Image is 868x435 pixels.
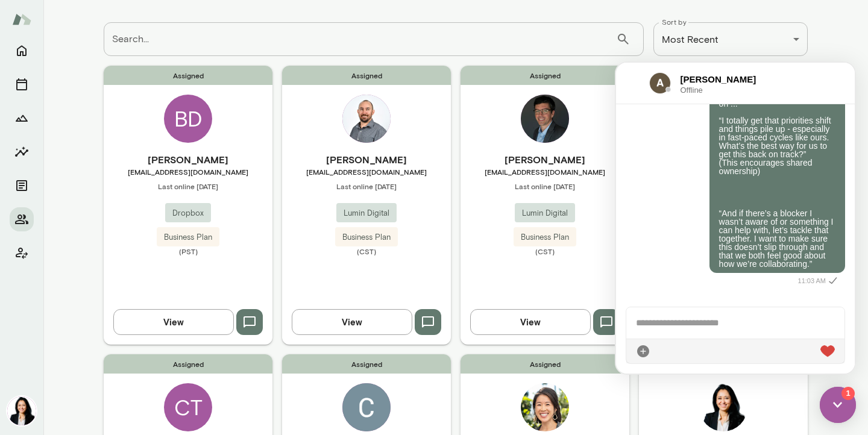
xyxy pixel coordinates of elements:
h6: [PERSON_NAME] [461,152,629,167]
img: Mento [12,8,31,31]
span: Business Plan [335,231,398,243]
img: Jerry Crow [342,95,391,143]
img: Amanda Lin [521,383,569,431]
div: BD [164,95,212,143]
button: View [292,309,412,334]
div: CT [164,383,212,431]
h6: [PERSON_NAME] [64,10,160,23]
span: Assigned [282,354,451,374]
h6: [PERSON_NAME] [282,152,451,167]
button: Client app [10,241,34,265]
button: Home [10,39,34,63]
span: Business Plan [514,231,576,243]
button: View [113,309,234,334]
span: [EMAIL_ADDRESS][DOMAIN_NAME] [104,167,272,177]
span: Dropbox [165,207,211,219]
span: Lumin Digital [515,207,575,219]
button: Sessions [10,72,34,96]
span: 11:03 AM [182,214,210,222]
span: Assigned [282,66,451,85]
img: Cecil Payne [342,383,391,431]
span: Assigned [461,66,629,85]
button: Insights [10,140,34,164]
span: Last online [DATE] [461,181,629,191]
button: Members [10,207,34,231]
span: Assigned [104,354,272,374]
span: Assigned [104,66,272,85]
div: Most Recent [653,22,808,56]
button: Documents [10,174,34,198]
span: (PST) [104,246,272,256]
div: Live Reaction [204,281,219,296]
i: Sent [210,211,224,225]
span: Offline [64,23,160,31]
span: (CST) [282,246,451,256]
span: Business Plan [157,231,219,243]
img: Brian Clerc [521,95,569,143]
h6: [PERSON_NAME] [104,152,272,167]
span: Assigned [461,354,629,374]
span: (CST) [461,246,629,256]
img: Monica Aggarwal [699,383,747,431]
label: Sort by [662,17,687,27]
span: [EMAIL_ADDRESS][DOMAIN_NAME] [461,167,629,177]
img: heart [204,283,219,295]
img: Monica Aggarwal [7,396,36,425]
span: Last online [DATE] [282,181,451,191]
span: [EMAIL_ADDRESS][DOMAIN_NAME] [282,167,451,177]
span: Last online [DATE] [104,181,272,191]
img: data:image/png;base64,iVBORw0KGgoAAAANSUhEUgAAAMgAAADICAYAAACtWK6eAAAN+UlEQVR4AeydWZQVxRnHq2dAwMi... [33,10,55,31]
button: View [470,309,591,334]
button: Growth Plan [10,106,34,130]
div: Attach [20,281,34,296]
span: Lumin Digital [336,207,397,219]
